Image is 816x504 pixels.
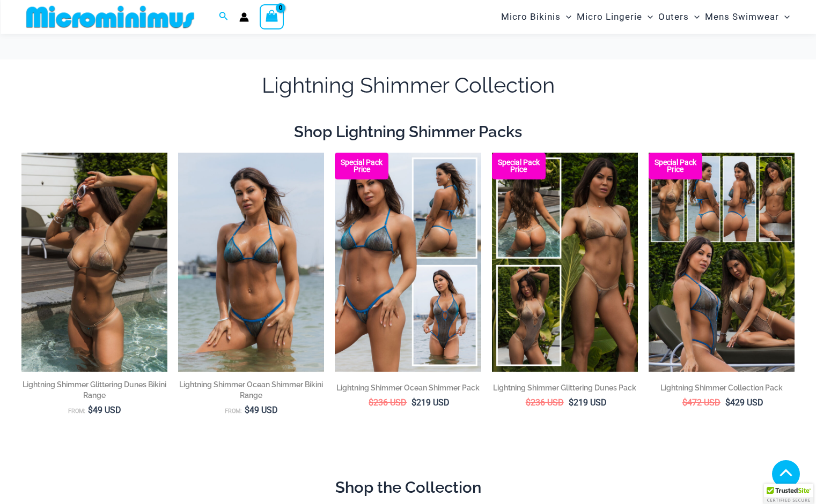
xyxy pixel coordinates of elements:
h1: Lightning Shimmer Collection [21,70,795,100]
a: Lightning Shimmer Collection Lightning Shimmer Ocean Shimmer 317 Tri Top 469 Thong 08Lightning Sh... [649,153,795,371]
bdi: 472 USD [682,397,721,408]
a: Lightning Shimmer Ocean Shimmer 317 Tri Top 469 Thong 07Lightning Shimmer Ocean Shimmer 317 Tri T... [178,153,324,371]
a: Lightning Shimmer Dune Lightning Shimmer Glittering Dunes 317 Tri Top 469 Thong 02Lightning Shimm... [492,153,638,371]
img: MM SHOP LOGO FLAT [22,5,199,29]
bdi: 236 USD [369,397,407,408]
bdi: 219 USD [411,397,450,408]
span: Menu Toggle [561,3,571,31]
bdi: 49 USD [245,405,278,415]
a: Lightning Shimmer Collection Pack [649,382,795,397]
b: Special Pack Price [492,159,546,173]
a: Search icon link [219,10,229,24]
h2: Lightning Shimmer Collection Pack [649,382,795,393]
a: Lightning Shimmer Glittering Dunes Bikini Range [21,379,167,404]
a: Lightning Shimmer Glittering Dunes Pack [492,382,638,397]
span: Outers [658,3,689,31]
span: Menu Toggle [779,3,790,31]
b: Special Pack Price [649,159,702,173]
bdi: 429 USD [725,397,763,408]
a: Account icon link [239,12,249,22]
b: Special Pack Price [335,159,388,173]
bdi: 49 USD [88,405,121,415]
a: View Shopping Cart, empty [260,4,284,29]
img: Lightning Shimmer Glittering Dunes 317 Tri Top 469 Thong 01 [21,153,167,371]
h2: Lightning Shimmer Glittering Dunes Bikini Range [21,379,167,401]
nav: Site Navigation [497,2,795,32]
span: $ [88,405,93,415]
span: $ [411,397,416,408]
span: From: [225,408,242,415]
h2: Lightning Shimmer Ocean Shimmer Pack [335,382,481,393]
span: $ [526,397,531,408]
a: Mens SwimwearMenu ToggleMenu Toggle [702,3,792,31]
a: Lightning Shimmer Glittering Dunes 317 Tri Top 469 Thong 01Lightning Shimmer Glittering Dunes 317... [21,153,167,371]
h2: Shop the Collection [21,477,795,498]
span: Micro Lingerie [577,3,642,31]
a: Lightning Shimmer Ocean Lightning Shimmer Ocean Shimmer 317 Tri Top 469 Thong 09Lightning Shimmer... [335,153,481,371]
bdi: 236 USD [526,397,564,408]
div: TrustedSite Certified [764,484,813,504]
span: $ [569,397,574,408]
img: Lightning Shimmer Ocean [335,153,481,371]
img: Lightning Shimmer Collection [649,153,795,371]
a: Micro BikinisMenu ToggleMenu Toggle [498,3,574,31]
span: $ [725,397,730,408]
span: Menu Toggle [689,3,700,31]
a: OutersMenu ToggleMenu Toggle [656,3,702,31]
span: $ [245,405,249,415]
bdi: 219 USD [569,397,607,408]
span: $ [369,397,373,408]
h2: Lightning Shimmer Ocean Shimmer Bikini Range [178,379,324,401]
a: Lightning Shimmer Ocean Shimmer Pack [335,382,481,397]
a: Micro LingerieMenu ToggleMenu Toggle [574,3,656,31]
span: Mens Swimwear [705,3,779,31]
span: $ [682,397,687,408]
a: Lightning Shimmer Ocean Shimmer Bikini Range [178,379,324,404]
h2: Lightning Shimmer Glittering Dunes Pack [492,382,638,393]
img: Lightning Shimmer Ocean Shimmer 317 Tri Top 469 Thong 07 [178,153,324,371]
img: Lightning Shimmer Dune [492,153,638,371]
span: Menu Toggle [642,3,653,31]
span: Micro Bikinis [501,3,561,31]
span: From: [68,408,85,415]
h2: Shop Lightning Shimmer Packs [21,122,795,142]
